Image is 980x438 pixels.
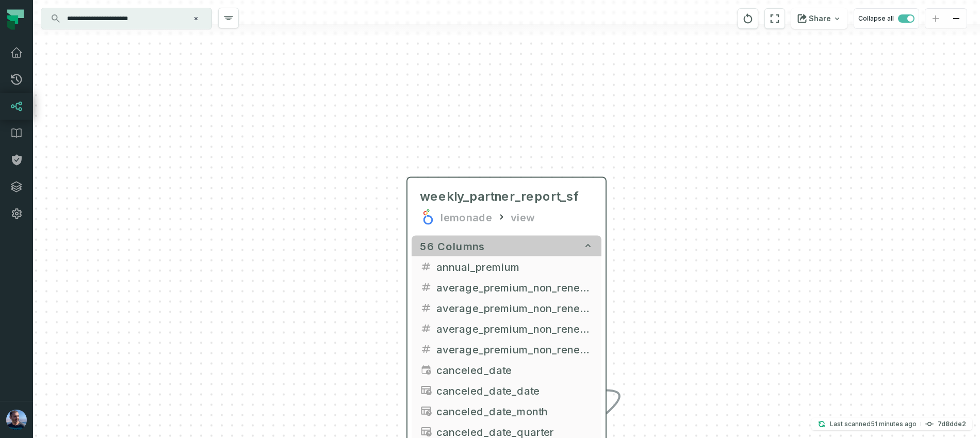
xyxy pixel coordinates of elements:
span: weekly_partner_report_sf [420,188,578,205]
h4: 7d8dde2 [938,421,966,427]
img: avatar of Tal Kurnas [6,410,27,430]
span: integer [420,322,432,335]
button: annual_premium [412,256,601,277]
button: Clear search query [191,13,201,24]
button: Share [791,8,847,29]
span: type unknown [420,384,432,397]
relative-time: Sep 23, 2025, 4:33 PM EDT [871,420,917,428]
button: canceled_date [412,360,601,380]
span: canceled_date_month [436,403,593,419]
p: Last scanned [830,419,917,429]
span: canceled_date [436,362,593,378]
span: timestamp [420,364,432,376]
span: average_premium_non_renewal_condo_coop [436,300,593,316]
button: canceled_date_date [412,380,601,401]
button: canceled_date_month [412,401,601,421]
span: average_premium_non_renewal_homeowners [436,321,593,336]
button: average_premium_non_renewal_renters [412,339,601,360]
button: average_premium_non_renewal [412,277,601,298]
span: annual_premium [436,259,593,274]
span: type unknown [420,405,432,417]
button: Last scanned[DATE] 4:33:26 PM7d8dde2 [811,418,972,430]
span: average_premium_non_renewal [436,280,593,295]
div: view [511,209,534,225]
span: integer [420,261,432,273]
span: type unknown [420,426,432,438]
span: integer [420,343,432,355]
span: integer [420,302,432,314]
button: zoom out [946,9,967,29]
button: average_premium_non_renewal_condo_coop [412,298,601,318]
div: lemonade [440,209,492,225]
span: average_premium_non_renewal_renters [436,342,593,357]
span: integer [420,281,432,294]
button: average_premium_non_renewal_homeowners [412,318,601,339]
span: 56 columns [420,240,485,252]
button: Collapse all [854,8,919,29]
span: canceled_date_date [436,383,593,398]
